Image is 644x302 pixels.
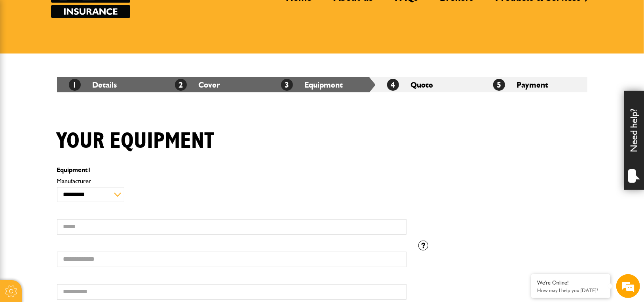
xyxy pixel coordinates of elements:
[69,80,117,90] a: 1Details
[175,80,220,90] a: 2Cover
[269,77,375,92] li: Equipment
[281,79,293,91] span: 3
[57,178,407,184] label: Manufacturer
[57,167,407,173] p: Equipment
[387,79,399,91] span: 4
[69,79,81,91] span: 1
[175,79,187,91] span: 2
[624,91,644,190] div: Need help?
[375,77,481,92] li: Quote
[537,279,604,286] div: We're Online!
[481,77,587,92] li: Payment
[493,79,505,91] span: 5
[88,166,91,174] span: 1
[57,128,215,155] h1: Your equipment
[537,287,604,293] p: How may I help you today?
